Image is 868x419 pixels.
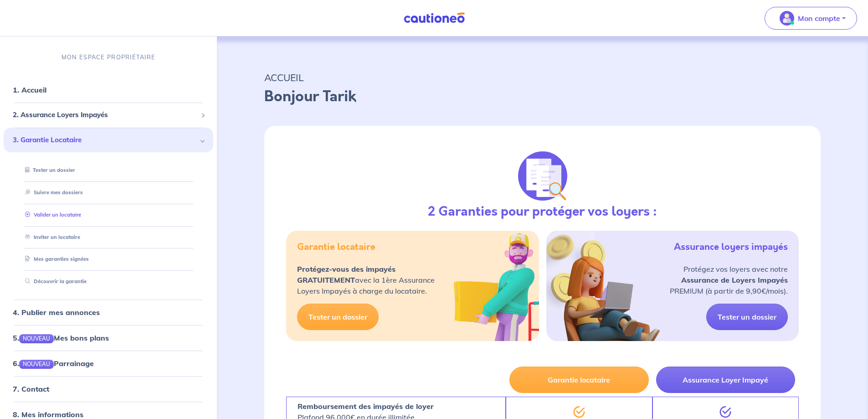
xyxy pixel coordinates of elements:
button: Garantie locataire [509,367,648,393]
p: ACCUEIL [264,69,821,86]
h5: Assurance loyers impayés [674,242,788,253]
img: illu_account_valid_menu.svg [780,11,794,26]
div: 2. Assurance Loyers Impayés [4,106,213,124]
a: 5.NOUVEAUMes bons plans [13,333,109,342]
span: 3. Garantie Locataire [13,135,197,145]
a: 6.NOUVEAUParrainage [13,359,94,368]
button: Assurance Loyer Impayé [656,367,795,393]
p: Mon compte [798,13,840,24]
a: Inviter un locataire [21,233,80,240]
div: 6.NOUVEAUParrainage [4,354,213,372]
div: Suivre mes dossiers [15,185,202,200]
a: Tester un dossier [706,304,788,330]
div: Tester un dossier [15,163,202,178]
p: avec la 1ère Assurance Loyers Impayés à charge du locataire. [297,264,435,296]
p: MON ESPACE PROPRIÉTAIRE [62,53,155,62]
a: Tester un dossier [21,167,75,173]
a: Suivre mes dossiers [21,189,83,196]
a: Tester un dossier [297,304,379,330]
strong: Remboursement des impayés de loyer [298,402,434,411]
div: 7. Contact [4,380,213,398]
div: Valider un locataire [15,207,202,222]
a: 7. Contact [13,384,49,393]
a: 8. Mes informations [13,410,83,419]
a: 4. Publier mes annonces [13,308,100,317]
h3: 2 Garanties pour protéger vos loyers : [428,204,657,220]
span: 2. Assurance Loyers Impayés [13,110,197,120]
div: Découvrir la garantie [15,274,202,289]
h5: Garantie locataire [297,242,375,253]
a: Découvrir la garantie [21,278,87,285]
div: 5.NOUVEAUMes bons plans [4,329,213,347]
div: Inviter un locataire [15,229,202,244]
img: Cautioneo [400,12,468,24]
a: 1. Accueil [13,85,46,94]
strong: Assurance de Loyers Impayés [681,275,788,285]
img: justif-loupe [518,151,567,201]
p: Bonjour Tarik [264,86,821,108]
div: 3. Garantie Locataire [4,128,213,153]
div: 4. Publier mes annonces [4,303,213,321]
button: illu_account_valid_menu.svgMon compte [765,7,857,30]
a: Valider un locataire [21,212,81,218]
a: Mes garanties signées [21,256,89,262]
strong: Protégez-vous des impayés GRATUITEMENT [297,264,395,285]
div: 1. Accueil [4,81,213,99]
p: Protégez vos loyers avec notre PREMIUM (à partir de 9,90€/mois). [670,264,788,296]
div: Mes garanties signées [15,252,202,267]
